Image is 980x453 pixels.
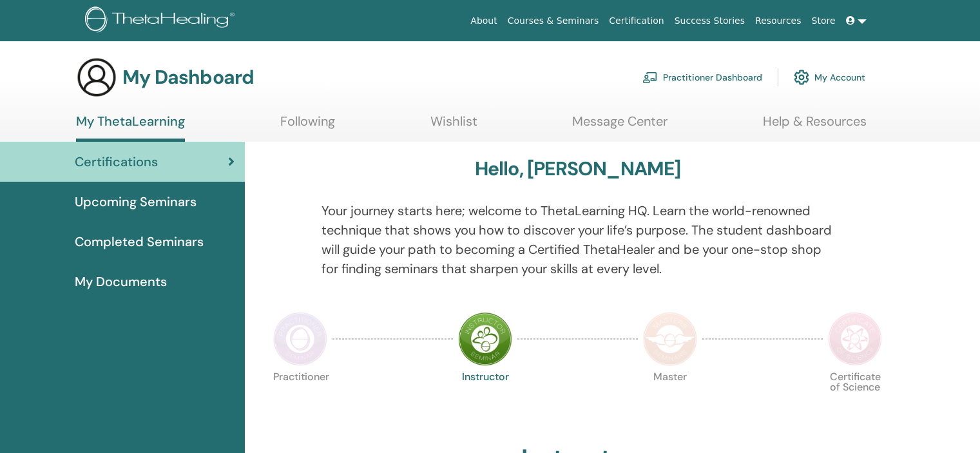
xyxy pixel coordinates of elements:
[642,72,658,83] img: chalkboard-teacher.svg
[75,152,158,171] span: Certifications
[273,312,327,366] img: Practitioner
[322,201,834,278] p: Your journey starts here; welcome to ThetaLearning HQ. Learn the world-renowned technique that sh...
[85,6,239,35] img: logo.png
[458,372,512,426] p: Instructor
[750,9,807,33] a: Resources
[669,9,750,33] a: Success Stories
[122,66,254,89] h3: My Dashboard
[75,192,197,211] span: Upcoming Seminars
[458,312,512,366] img: Instructor
[604,9,669,33] a: Certification
[76,113,185,142] a: My ThetaLearning
[465,9,502,33] a: About
[76,57,117,98] img: generic-user-icon.jpg
[75,272,167,291] span: My Documents
[828,372,882,426] p: Certificate of Science
[643,312,697,366] img: Master
[794,63,865,92] a: My Account
[642,63,762,92] a: Practitioner Dashboard
[273,372,327,426] p: Practitioner
[794,66,809,88] img: cog.svg
[807,9,841,33] a: Store
[828,312,882,366] img: Certificate of Science
[475,157,681,180] h3: Hello, [PERSON_NAME]
[430,113,477,139] a: Wishlist
[572,113,668,139] a: Message Center
[643,372,697,426] p: Master
[75,232,204,251] span: Completed Seminars
[763,113,867,139] a: Help & Resources
[280,113,335,139] a: Following
[503,9,604,33] a: Courses & Seminars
